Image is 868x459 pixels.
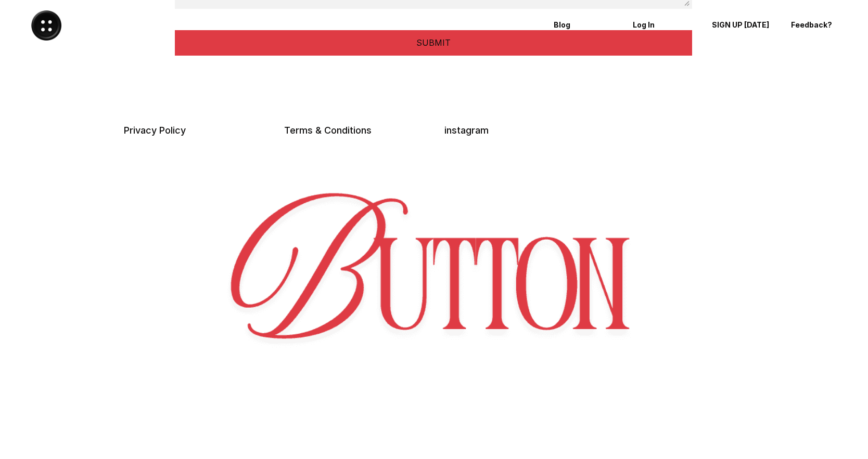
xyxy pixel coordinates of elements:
[124,125,186,136] a: Privacy Policy
[784,12,858,39] a: Feedback?
[791,21,850,30] p: Feedback?
[546,12,620,39] a: Blog
[712,21,771,30] p: SIGN UP [DATE]
[175,30,693,56] button: SUBMIT
[626,12,699,39] a: Log In
[705,12,778,39] a: SIGN UP [DATE]
[633,21,692,30] p: Log In
[284,125,372,136] a: Terms & Conditions
[444,125,489,136] a: instagram
[554,21,613,30] p: Blog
